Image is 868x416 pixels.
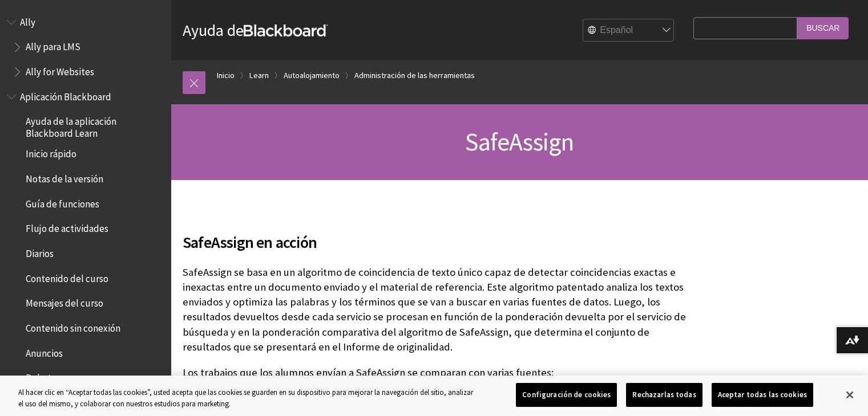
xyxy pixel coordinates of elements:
button: Aceptar todas las cookies [712,383,813,407]
button: Cerrar [837,382,862,407]
span: Ayuda de la aplicación Blackboard Learn [26,112,163,139]
span: Contenido sin conexión [26,319,120,334]
a: Ayuda deBlackboard [183,20,328,40]
div: Al hacer clic en “Aceptar todas las cookies”, usted acepta que las cookies se guarden en su dispo... [18,387,478,409]
button: Rechazarlas todas [626,383,702,407]
p: SafeAssign se basa en un algoritmo de coincidencia de texto único capaz de detectar coincidencias... [183,265,688,354]
span: Notas de la versión [26,169,103,185]
a: Autoalojamiento [284,68,340,83]
nav: Book outline for Anthology Ally Help [7,13,164,81]
span: SafeAssign [465,126,574,157]
select: Site Language Selector [583,19,675,42]
span: Guía de funciones [26,194,99,210]
button: Configuración de cookies [516,383,617,407]
strong: Blackboard [244,25,328,36]
span: Anuncios [26,344,63,359]
span: Mensajes del curso [26,294,103,309]
input: Buscar [797,17,849,39]
a: Inicio [217,68,235,83]
span: Debates [26,369,60,384]
span: Ally for Websites [26,62,94,78]
span: Inicio rápido [26,145,76,160]
span: Aplicación Blackboard [20,87,111,103]
span: Contenido del curso [26,269,108,284]
span: Ally para LMS [26,38,80,53]
h2: SafeAssign en acción [183,217,688,254]
a: Administración de las herramientas [354,68,475,83]
a: Learn [249,68,269,83]
span: Flujo de actividades [26,219,108,235]
p: Los trabajos que los alumnos envían a SafeAssign se comparan con varias fuentes: [183,365,688,380]
span: Ally [20,13,35,28]
span: Diarios [26,244,54,259]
